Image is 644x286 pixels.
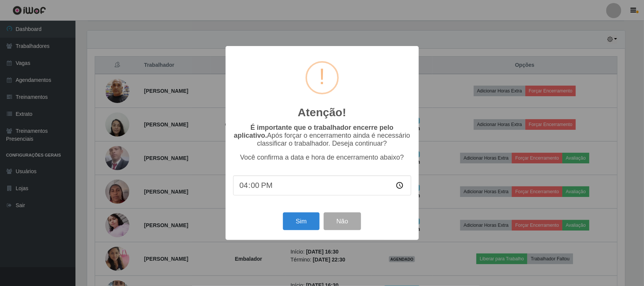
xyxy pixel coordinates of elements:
button: Sim [283,212,320,230]
p: Após forçar o encerramento ainda é necessário classificar o trabalhador. Deseja continuar? [233,124,411,148]
p: Você confirma a data e hora de encerramento abaixo? [233,154,411,161]
button: Não [324,212,361,230]
b: É importante que o trabalhador encerre pelo aplicativo. [234,124,393,139]
h2: Atenção! [298,106,346,119]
